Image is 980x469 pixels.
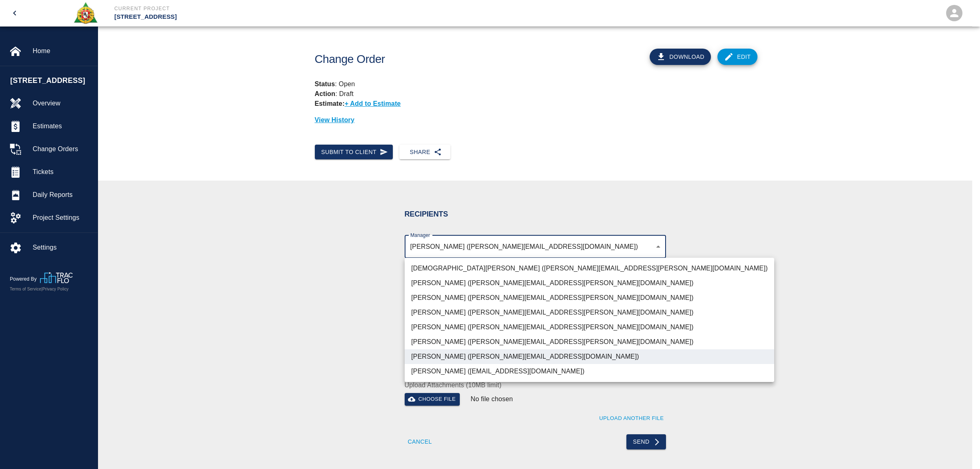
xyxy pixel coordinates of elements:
[405,364,774,379] li: [PERSON_NAME] ([EMAIL_ADDRESS][DOMAIN_NAME])
[405,349,774,364] li: [PERSON_NAME] ([PERSON_NAME][EMAIL_ADDRESS][DOMAIN_NAME])
[405,261,774,276] li: [DEMOGRAPHIC_DATA][PERSON_NAME] ([PERSON_NAME][EMAIL_ADDRESS][PERSON_NAME][DOMAIN_NAME])
[405,305,774,320] li: [PERSON_NAME] ([PERSON_NAME][EMAIL_ADDRESS][PERSON_NAME][DOMAIN_NAME])
[405,276,774,290] li: [PERSON_NAME] ([PERSON_NAME][EMAIL_ADDRESS][PERSON_NAME][DOMAIN_NAME])
[405,320,774,335] li: [PERSON_NAME] ([PERSON_NAME][EMAIL_ADDRESS][PERSON_NAME][DOMAIN_NAME])
[939,430,980,469] iframe: Chat Widget
[405,290,774,305] li: [PERSON_NAME] ([PERSON_NAME][EMAIL_ADDRESS][PERSON_NAME][DOMAIN_NAME])
[405,335,774,349] li: [PERSON_NAME] ([PERSON_NAME][EMAIL_ADDRESS][PERSON_NAME][DOMAIN_NAME])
